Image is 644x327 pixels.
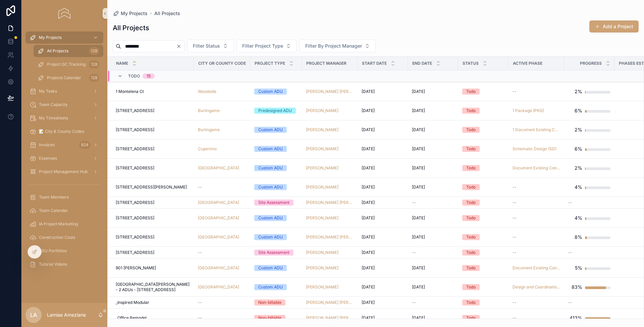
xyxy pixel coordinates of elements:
[362,184,404,190] a: [DATE]
[198,250,246,255] a: --
[412,250,416,255] span: --
[362,284,404,290] a: [DATE]
[412,89,425,94] span: [DATE]
[306,215,338,221] span: [PERSON_NAME]
[258,108,292,114] div: Predesigned ADU
[575,211,582,225] div: 4%
[568,280,610,294] a: 83%
[412,165,454,171] a: [DATE]
[198,215,239,221] span: [GEOGRAPHIC_DATA]
[34,72,103,84] a: Projects Calendar128
[575,123,582,137] div: 2%
[198,127,220,132] a: Burlingame
[362,89,404,94] a: [DATE]
[306,284,338,290] span: [PERSON_NAME]
[116,250,190,255] a: [STREET_ADDRESS]
[25,205,103,217] a: Team Calendar
[89,74,99,82] div: 128
[116,165,190,171] a: [STREET_ADDRESS]
[116,127,190,132] a: [STREET_ADDRESS]
[462,108,504,114] a: Todo
[198,89,216,94] a: Woodside
[362,265,404,271] a: [DATE]
[198,234,246,240] a: [GEOGRAPHIC_DATA]
[513,146,560,152] a: Schematic Design (SD)
[568,123,610,137] a: 2%
[258,200,289,206] div: Site Assessment
[198,265,239,271] a: [GEOGRAPHIC_DATA]
[116,127,154,132] span: [STREET_ADDRESS]
[116,215,154,221] span: [STREET_ADDRESS]
[116,184,190,190] a: [STREET_ADDRESS][PERSON_NAME]
[568,180,610,194] a: 4%
[116,282,190,292] span: [GEOGRAPHIC_DATA][PERSON_NAME] - 2 ADUs - [STREET_ADDRESS]
[198,265,246,271] a: [GEOGRAPHIC_DATA]
[254,108,298,114] a: Predesigned ADU
[568,104,610,117] a: 6%
[39,89,57,94] span: My Tasks
[466,284,476,290] div: Todo
[362,146,375,152] span: [DATE]
[362,250,404,255] a: [DATE]
[462,127,504,133] a: Todo
[258,265,283,271] div: Custom ADU
[513,127,560,132] a: 1 Document Existing Conditions (DEC)
[39,221,78,227] span: IA Project Marketing
[466,234,476,240] div: Todo
[513,234,560,240] a: --
[572,280,582,294] div: 83%
[116,250,154,255] span: [STREET_ADDRESS]
[116,234,154,240] span: [STREET_ADDRESS]
[25,85,103,97] a: My Tasks
[568,211,610,225] a: 4%
[306,234,354,240] a: [PERSON_NAME] [PERSON_NAME]
[575,261,582,275] div: 5%
[254,265,298,271] a: Custom ADU
[462,250,504,256] a: Todo
[306,108,338,113] span: [PERSON_NAME]
[306,184,338,190] a: [PERSON_NAME]
[412,265,425,271] span: [DATE]
[575,161,582,175] div: 2%
[113,10,148,17] a: My Projects
[362,200,404,205] a: [DATE]
[198,184,246,190] a: --
[198,146,217,152] a: Cupertino
[198,234,239,240] a: [GEOGRAPHIC_DATA]
[306,250,338,255] span: [PERSON_NAME]
[154,10,180,17] span: All Projects
[362,89,375,94] span: [DATE]
[39,142,55,148] span: Invoices
[513,250,560,255] a: --
[575,85,582,98] div: 2%
[39,102,68,107] span: Team Capacity
[116,108,190,113] a: [STREET_ADDRESS]
[362,108,404,113] a: [DATE]
[39,156,57,161] span: Expenses
[466,89,476,95] div: Todo
[412,200,454,205] a: --
[258,299,281,306] div: Non-billable
[79,141,91,149] div: 824
[116,108,154,113] span: [STREET_ADDRESS]
[306,89,354,94] a: [PERSON_NAME] [PERSON_NAME]
[25,231,103,243] a: Construction Costs
[412,250,454,255] a: --
[412,215,425,221] span: [DATE]
[254,284,298,290] a: Custom ADU
[21,27,107,279] div: scrollable content
[513,200,560,205] a: --
[306,165,338,171] span: [PERSON_NAME]
[362,215,375,221] span: [DATE]
[513,265,560,271] span: Document Existing Conditions (DEC)
[513,146,556,152] a: Schematic Design (SD)
[198,165,239,171] span: [GEOGRAPHIC_DATA]
[254,89,298,95] a: Custom ADU
[306,108,354,113] a: [PERSON_NAME]
[25,139,103,151] a: Invoices824
[462,265,504,271] a: Todo
[362,127,404,132] a: [DATE]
